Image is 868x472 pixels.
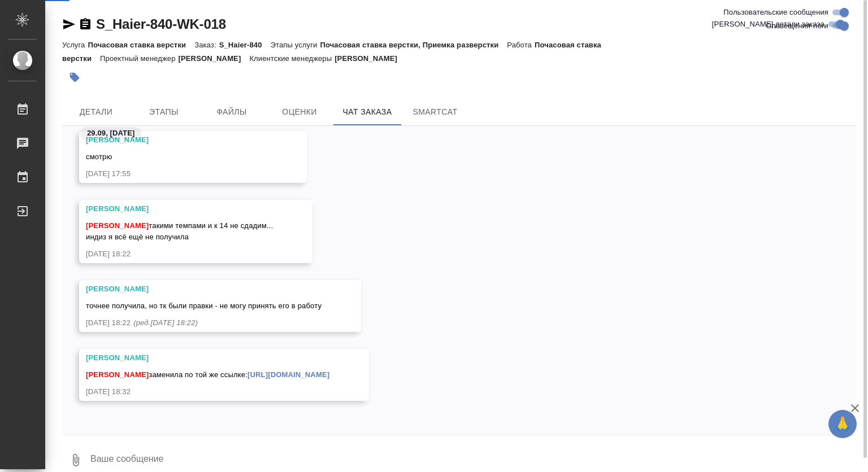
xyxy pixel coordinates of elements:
[86,370,149,379] span: [PERSON_NAME]
[712,19,824,30] span: [PERSON_NAME] детали заказа
[62,18,76,31] button: Скопировать ссылку для ЯМессенджера
[86,152,112,161] span: смотрю
[137,105,191,119] span: Этапы
[88,41,194,49] p: Почасовая ставка верстки
[86,168,267,180] div: [DATE] 17:55
[86,301,322,310] span: точнее получила, но тк были правки - не могу принять его в работу
[340,105,394,119] span: Чат заказа
[335,54,406,63] p: [PERSON_NAME]
[86,203,273,215] div: [PERSON_NAME]
[86,283,322,295] div: [PERSON_NAME]
[86,221,273,241] span: такими темпами и к 14 не сдадим... индиз я всё ещё не получила
[86,386,329,397] div: [DATE] 18:32
[828,410,857,438] button: 🙏
[62,41,601,63] p: Почасовая ставка верстки
[723,7,828,18] span: Пользовательские сообщения
[249,54,335,63] p: Клиентские менеджеры
[272,105,327,119] span: Оценки
[248,370,329,379] a: [URL][DOMAIN_NAME]
[320,41,507,49] p: Почасовая ставка верстки, Приемка разверстки
[87,128,134,139] p: 29.09, [DATE]
[62,41,88,49] p: Услуга
[219,41,271,49] p: S_Haier-840
[179,54,250,63] p: [PERSON_NAME]
[86,370,329,379] span: заменила по той же ссылке:
[766,20,828,32] span: Оповещения-логи
[86,352,329,364] div: [PERSON_NAME]
[86,248,273,260] div: [DATE] 18:22
[79,18,92,31] button: Скопировать ссылку
[62,65,87,90] button: Добавить тэг
[133,318,198,327] span: (ред. [DATE] 18:22 )
[86,221,149,230] span: [PERSON_NAME]
[96,16,226,32] a: S_Haier-840-WK-018
[86,317,322,329] div: [DATE] 18:22
[271,41,320,49] p: Этапы услуги
[205,105,259,119] span: Файлы
[194,41,219,49] p: Заказ:
[408,105,462,119] span: SmartCat
[507,41,535,49] p: Работа
[69,105,123,119] span: Детали
[833,412,852,436] span: 🙏
[100,54,178,63] p: Проектный менеджер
